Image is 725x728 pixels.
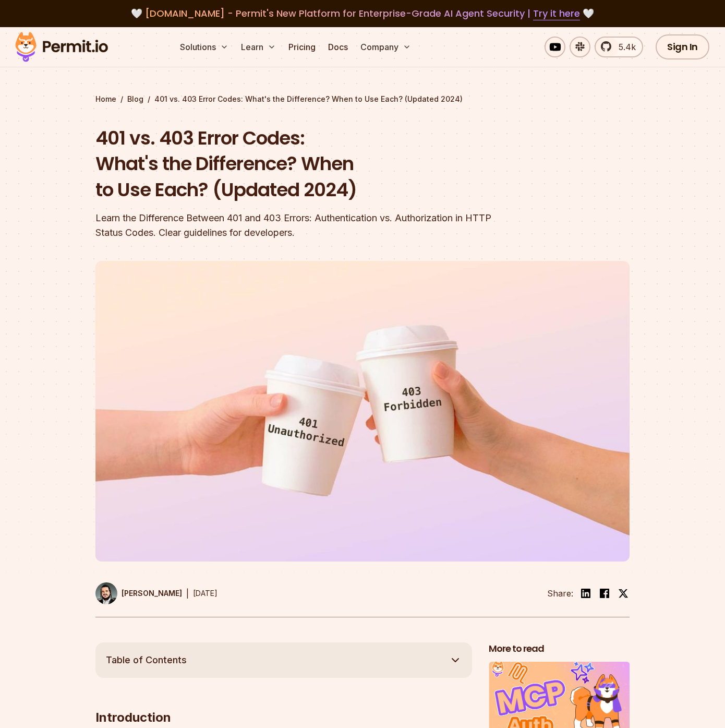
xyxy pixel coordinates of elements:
[656,34,709,59] a: Sign In
[612,41,636,53] span: 5.4k
[595,37,643,57] a: 5.4k
[95,94,630,104] div: / /
[186,587,189,600] div: |
[598,587,611,600] img: facebook
[284,37,320,57] a: Pricing
[489,642,630,655] h2: More to read
[106,653,187,667] span: Table of Contents
[237,37,280,57] button: Learn
[145,7,580,20] span: [DOMAIN_NAME] - Permit's New Platform for Enterprise-Grade AI Agent Security |
[95,642,472,678] button: Table of Contents
[95,125,496,203] h1: 401 vs. 403 Error Codes: What's the Difference? When to Use Each? (Updated 2024)
[618,588,629,599] img: twitter
[95,261,630,562] img: 401 vs. 403 Error Codes: What's the Difference? When to Use Each? (Updated 2024)
[176,37,233,57] button: Solutions
[10,29,113,65] img: Permit logo
[122,588,182,599] p: [PERSON_NAME]
[127,94,143,104] a: Blog
[356,37,415,57] button: Company
[95,667,472,726] h2: Introduction
[95,582,117,604] img: Gabriel L. Manor
[25,6,700,21] div: 🤍 🤍
[547,587,573,600] li: Share:
[95,94,116,104] a: Home
[193,589,217,598] time: [DATE]
[324,37,352,57] a: Docs
[579,587,592,600] img: linkedin
[533,7,580,20] a: Try it here
[95,582,182,604] a: [PERSON_NAME]
[95,211,496,240] div: Learn the Difference Between 401 and 403 Errors: Authentication vs. Authorization in HTTP Status ...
